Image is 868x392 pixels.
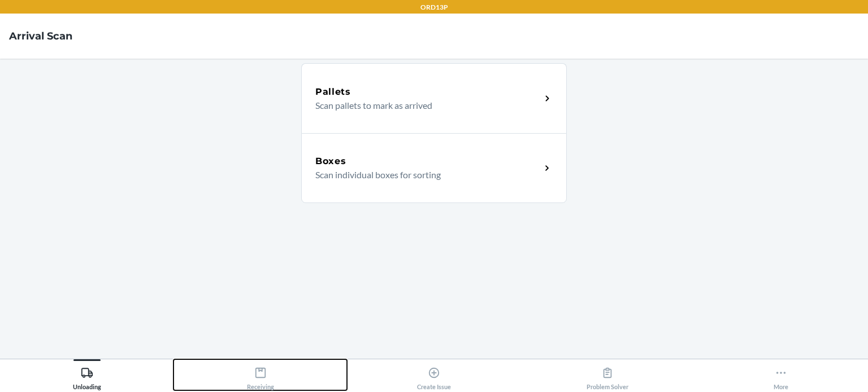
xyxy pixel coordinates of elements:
[315,155,346,168] h5: Boxes
[417,362,451,390] div: Create Issue
[9,29,72,43] h4: Arrival Scan
[73,362,101,390] div: Unloading
[247,362,274,390] div: Receiving
[315,168,532,182] p: Scan individual boxes for sorting
[315,85,351,99] h5: Pallets
[301,63,567,133] a: PalletsScan pallets to mark as arrived
[301,133,567,203] a: BoxesScan individual boxes for sorting
[695,359,868,390] button: More
[315,99,532,112] p: Scan pallets to mark as arrived
[774,362,788,390] div: More
[347,359,520,390] button: Create Issue
[173,359,347,390] button: Receiving
[521,359,695,390] button: Problem Solver
[420,2,448,12] p: ORD13P
[587,362,628,390] div: Problem Solver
